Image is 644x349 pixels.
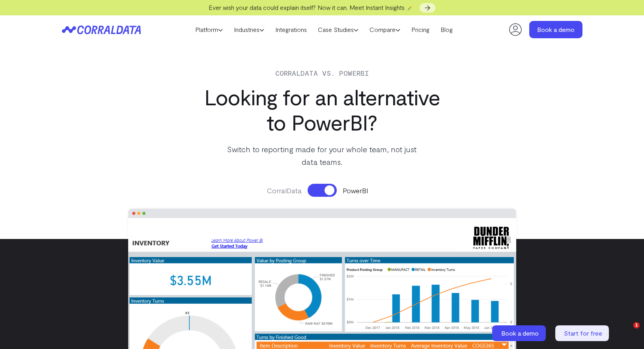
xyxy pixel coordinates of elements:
[222,143,422,168] p: Switch to reporting made for your whole team, not just data teams.
[406,24,435,35] a: Pricing
[254,185,302,196] span: CorralData
[529,21,582,38] a: Book a demo
[209,4,414,11] span: Ever wish your data could explain itself? Now it can. Meet Instant Insights 🪄
[555,325,610,341] a: Start for free
[343,185,390,196] span: PowerBI
[270,24,312,35] a: Integrations
[633,322,640,328] span: 1
[617,322,636,341] iframe: Intercom live chat
[364,24,406,35] a: Compare
[190,24,228,35] a: Platform
[492,325,547,341] a: Book a demo
[194,84,450,135] h1: Looking for an alternative to PowerBI?
[228,24,270,35] a: Industries
[312,24,364,35] a: Case Studies
[435,24,458,35] a: Blog
[564,329,602,337] span: Start for free
[501,329,539,337] span: Book a demo
[194,67,450,78] p: Corraldata vs. PowerBI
